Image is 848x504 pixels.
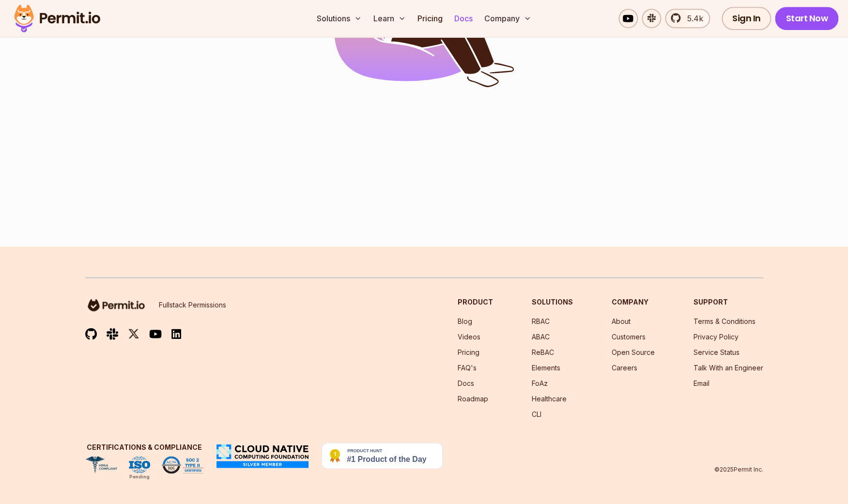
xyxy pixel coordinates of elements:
[532,364,560,372] a: Elements
[85,456,117,473] img: HIPAA
[128,328,139,340] img: twitter
[694,317,755,325] a: Terms & Conditions
[450,9,477,28] a: Docs
[612,317,631,325] a: About
[414,9,447,28] a: Pricing
[694,364,763,372] a: Talk With an Engineer
[458,317,472,325] a: Blog
[532,379,548,387] a: FoAz
[480,9,535,28] button: Company
[129,473,150,481] div: Pending
[532,348,554,356] a: ReBAC
[85,443,203,452] h3: Certifications & Compliance
[85,328,97,340] img: github
[694,333,739,341] a: Privacy Policy
[775,7,838,30] a: Start Now
[149,328,162,339] img: youtube
[681,13,703,24] span: 5.4k
[532,410,541,418] a: CLI
[694,379,709,387] a: Email
[722,7,771,30] a: Sign In
[612,348,655,356] a: Open Source
[714,466,763,473] p: © 2025 Permit Inc.
[694,297,763,307] h3: Support
[694,348,740,356] a: Service Status
[129,456,150,473] img: ISO
[532,297,573,307] h3: Solutions
[162,456,203,473] img: SOC
[458,348,479,356] a: Pricing
[458,333,480,341] a: Videos
[532,333,550,341] a: ABAC
[612,333,646,341] a: Customers
[313,9,366,28] button: Solutions
[85,297,147,313] img: logo
[612,364,637,372] a: Careers
[458,364,477,372] a: FAQ's
[322,443,443,469] img: Permit.io - Never build permissions again | Product Hunt
[107,327,118,340] img: slack
[458,297,493,307] h3: Product
[532,317,550,325] a: RBAC
[612,297,655,307] h3: Company
[159,300,226,310] p: Fullstack Permissions
[171,328,181,339] img: linkedin
[458,379,474,387] a: Docs
[532,395,567,403] a: Healthcare
[10,2,105,35] img: Permit logo
[370,9,410,28] button: Learn
[458,395,488,403] a: Roadmap
[665,9,710,28] a: 5.4k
